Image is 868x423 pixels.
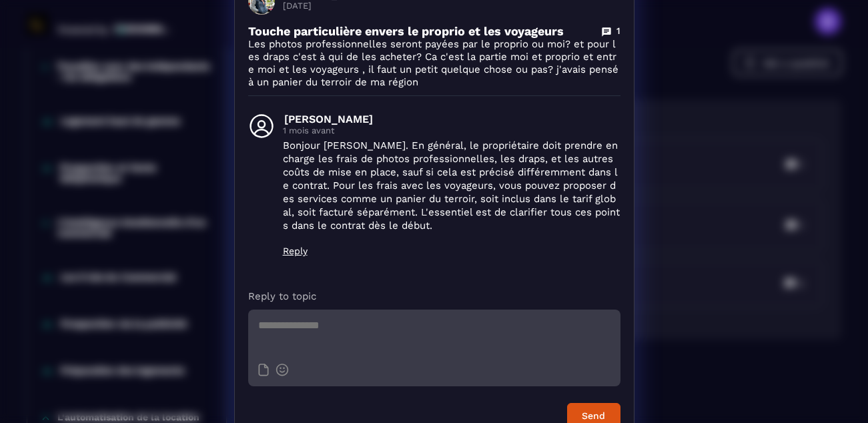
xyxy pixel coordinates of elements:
[248,38,620,89] p: Les photos professionnelles seront payées par le proprio ou moi? et pour les draps c'est à qui de...
[283,246,620,256] p: Reply
[283,125,620,135] p: 1 mois avant
[616,25,620,37] p: 1
[283,139,620,232] p: Bonjour [PERSON_NAME]. En général, le propriétaire doit prendre en charge les frais de photos pro...
[283,1,599,11] p: [DATE]
[284,113,620,125] p: [PERSON_NAME]
[248,24,564,38] p: Touche particulière envers le proprio et les voyageurs
[248,290,620,303] p: Reply to topic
